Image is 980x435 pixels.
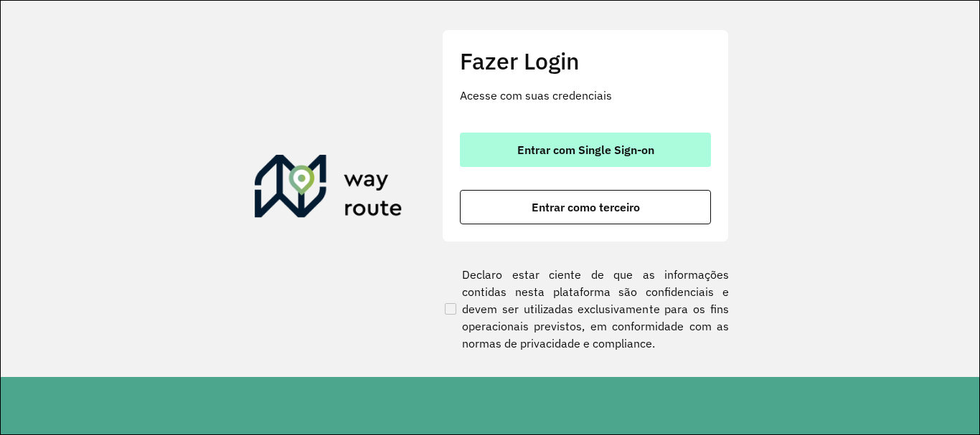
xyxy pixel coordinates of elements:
[460,133,711,167] button: button
[460,190,711,224] button: button
[532,201,640,213] span: Entrar como terceiro
[442,266,729,352] label: Declaro estar ciente de que as informações contidas nesta plataforma são confidenciais e devem se...
[255,155,402,224] img: Roteirizador AmbevTech
[460,47,711,75] h2: Fazer Login
[517,144,654,156] span: Entrar com Single Sign-on
[460,87,711,104] p: Acesse com suas credenciais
